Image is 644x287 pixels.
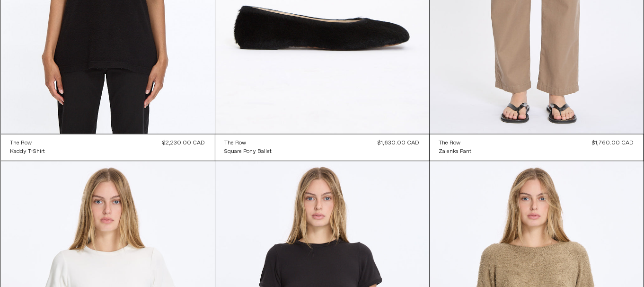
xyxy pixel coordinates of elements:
[378,139,420,147] div: $1,630.00 CAD
[439,148,472,156] div: Zalenka Pant
[592,139,634,147] div: $1,760.00 CAD
[10,147,45,156] a: Kaddy T-Shirt
[225,139,272,147] a: The Row
[225,147,272,156] a: Square Pony Ballet
[163,139,205,147] div: $2,230.00 CAD
[439,139,461,147] div: The Row
[10,139,32,147] div: The Row
[10,148,45,156] div: Kaddy T-Shirt
[10,139,45,147] a: The Row
[225,148,272,156] div: Square Pony Ballet
[439,139,472,147] a: The Row
[225,139,247,147] div: The Row
[439,147,472,156] a: Zalenka Pant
